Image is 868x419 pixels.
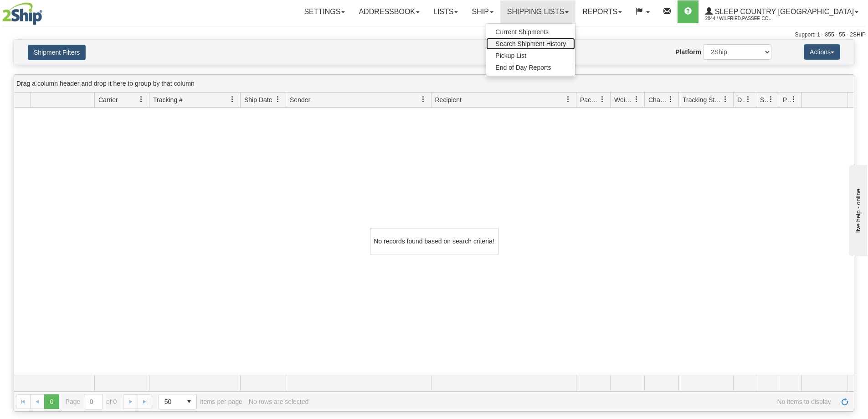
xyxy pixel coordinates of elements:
a: Sleep Country [GEOGRAPHIC_DATA] 2044 / Wilfried.Passee-Coutrin [699,0,865,23]
a: Lists [426,0,465,23]
span: Packages [580,95,599,104]
img: logo2044.jpg [2,2,42,25]
span: No items to display [315,398,831,405]
a: Tracking Status filter column settings [718,92,733,107]
div: live help - online [7,8,84,15]
span: Tracking Status [683,95,722,104]
span: items per page [159,394,242,409]
iframe: chat widget [847,163,867,256]
span: 2044 / Wilfried.Passee-Coutrin [705,14,774,23]
a: Current Shipments [486,26,575,38]
a: Sender filter column settings [416,92,431,107]
span: Weight [614,95,633,104]
a: Recipient filter column settings [560,92,576,107]
div: Support: 1 - 855 - 55 - 2SHIP [2,31,866,39]
div: No rows are selected [249,398,309,405]
span: Page of 0 [66,394,117,409]
a: Ship Date filter column settings [270,92,286,107]
a: Ship [465,0,500,23]
button: Actions [804,44,840,60]
span: Tracking # [153,95,183,104]
a: Pickup Status filter column settings [786,92,801,107]
label: Platform [675,47,701,57]
a: Shipment Issues filter column settings [763,92,779,107]
div: No records found based on search criteria! [370,228,498,254]
a: Search Shipment History [486,38,575,50]
a: Charge filter column settings [663,92,678,107]
span: Search Shipment History [495,40,566,47]
a: Addressbook [352,0,426,23]
div: grid grouping header [14,75,854,93]
span: 50 [164,397,176,406]
a: Tracking # filter column settings [225,92,240,107]
a: Delivery Status filter column settings [740,92,756,107]
button: Shipment Filters [28,45,86,60]
span: Current Shipments [495,28,549,36]
span: Shipment Issues [760,95,768,104]
span: Sleep Country [GEOGRAPHIC_DATA] [713,8,854,16]
a: Reports [575,0,629,23]
span: Recipient [435,95,462,104]
span: Page sizes drop down [159,394,197,409]
span: Pickup List [495,52,526,59]
span: Page 0 [44,394,59,409]
span: Ship Date [244,95,272,104]
a: Weight filter column settings [629,92,644,107]
span: End of Day Reports [495,64,551,71]
a: Pickup List [486,50,575,62]
a: End of Day Reports [486,62,575,73]
span: Pickup Status [783,95,791,104]
a: Packages filter column settings [595,92,610,107]
span: select [182,394,196,409]
a: Refresh [837,394,852,409]
span: Carrier [98,95,118,104]
span: Charge [648,95,668,104]
span: Delivery Status [737,95,745,104]
span: Sender [290,95,310,104]
a: Shipping lists [500,0,575,23]
a: Carrier filter column settings [134,92,149,107]
a: Settings [297,0,352,23]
